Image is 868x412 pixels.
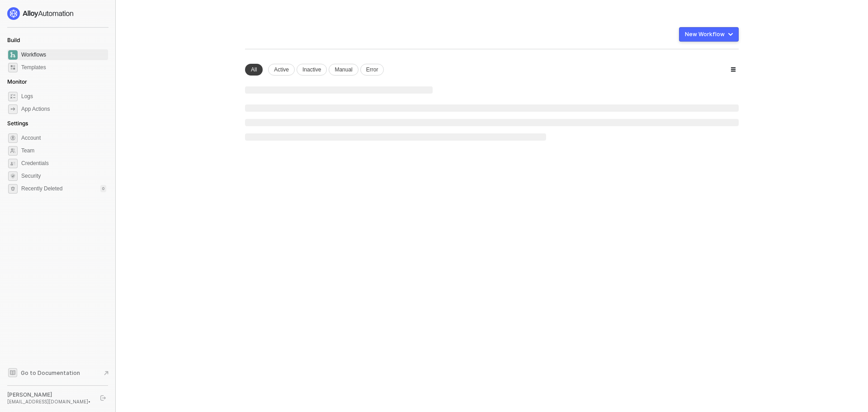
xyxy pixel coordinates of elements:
[21,133,106,143] span: Account
[8,159,18,168] span: credentials
[8,63,18,72] span: marketplace
[685,31,725,38] div: New Workflow
[8,184,18,194] span: settings
[100,185,106,192] div: 0
[21,170,106,181] span: Security
[245,64,263,76] div: All
[21,91,106,102] span: Logs
[21,105,50,113] div: App Actions
[360,64,384,76] div: Error
[8,368,17,377] span: documentation
[8,92,18,101] span: icon-logs
[7,367,108,378] a: Knowledge Base
[7,398,92,405] div: [EMAIL_ADDRESS][DOMAIN_NAME] •
[679,27,739,42] button: New Workflow
[7,78,27,85] span: Monitor
[21,62,106,73] span: Templates
[100,395,106,401] span: logout
[268,64,295,76] div: Active
[7,37,20,43] span: Build
[21,145,106,156] span: Team
[329,64,358,76] div: Manual
[8,104,18,114] span: icon-app-actions
[8,146,18,156] span: team
[21,369,80,377] span: Go to Documentation
[8,133,18,143] span: settings
[21,49,106,60] span: Workflows
[8,50,18,60] span: dashboard
[102,369,111,378] span: document-arrow
[7,120,28,127] span: Settings
[297,64,327,76] div: Inactive
[7,7,108,20] a: logo
[7,391,92,398] div: [PERSON_NAME]
[21,185,62,193] span: Recently Deleted
[21,158,106,169] span: Credentials
[8,171,18,181] span: security
[7,7,74,20] img: logo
